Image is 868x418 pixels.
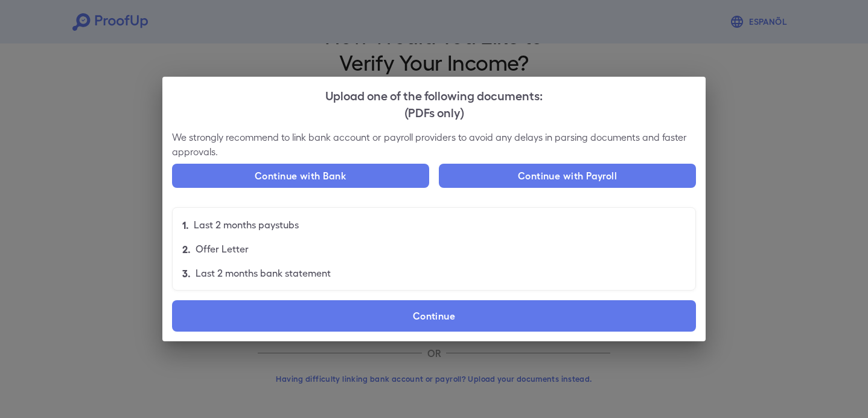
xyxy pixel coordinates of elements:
[172,103,696,120] div: (PDFs only)
[196,266,331,280] p: Last 2 months bank statement
[172,164,429,188] button: Continue with Bank
[182,217,189,232] p: 1.
[196,242,249,256] p: Offer Letter
[182,242,191,256] p: 2.
[182,266,191,280] p: 3.
[194,217,299,232] p: Last 2 months paystubs
[172,130,696,159] p: We strongly recommend to link bank account or payroll providers to avoid any delays in parsing do...
[162,77,706,130] h2: Upload one of the following documents:
[172,300,696,332] label: Continue
[439,164,696,188] button: Continue with Payroll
